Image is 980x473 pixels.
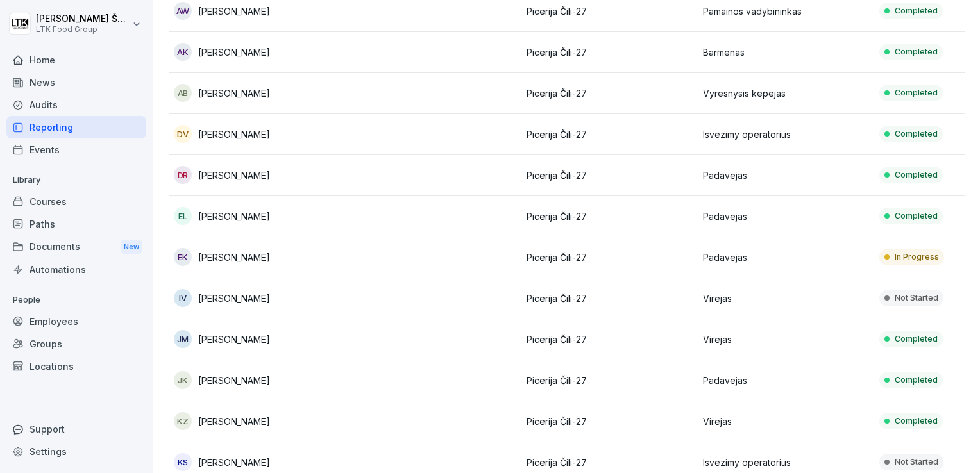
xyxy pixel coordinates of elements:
a: Reporting [6,116,146,138]
div: AW [174,2,192,20]
a: Settings [6,440,146,463]
p: [PERSON_NAME] [198,46,270,59]
p: Completed [895,46,938,58]
p: [PERSON_NAME] [198,4,270,18]
p: Virejas [703,415,869,428]
p: Completed [895,374,938,386]
a: Employees [6,310,146,333]
p: Picerija Čili-27 [527,87,693,100]
div: EK [174,248,192,266]
div: JK [174,371,192,389]
p: Barmenas [703,46,869,59]
p: Padavejas [703,169,869,182]
p: Picerija Čili-27 [527,210,693,223]
p: Padavejas [703,210,869,223]
div: EL [174,207,192,225]
a: Locations [6,355,146,378]
p: [PERSON_NAME] [198,374,270,387]
div: DR [174,166,192,184]
p: Not Started [895,292,938,304]
p: Completed [895,415,938,427]
div: DV [174,125,192,143]
p: Padavejas [703,374,869,387]
p: Picerija Čili-27 [527,456,693,469]
a: Home [6,49,146,71]
div: Support [6,418,146,440]
p: Picerija Čili-27 [527,251,693,264]
p: Completed [895,5,938,17]
a: Groups [6,333,146,355]
p: Completed [895,87,938,99]
p: Padavejas [703,251,869,264]
p: Not Started [895,456,938,468]
p: [PERSON_NAME] [198,292,270,305]
p: Isvezimy operatorius [703,456,869,469]
div: AK [174,43,192,61]
p: Pamainos vadybininkas [703,4,869,18]
p: [PERSON_NAME] [198,333,270,346]
p: People [6,290,146,310]
p: [PERSON_NAME] [198,128,270,141]
div: AB [174,84,192,102]
p: Picerija Čili-27 [527,374,693,387]
p: Completed [895,333,938,345]
a: Paths [6,213,146,235]
p: Picerija Čili-27 [527,46,693,59]
a: News [6,71,146,94]
div: KS [174,453,192,471]
p: In Progress [895,251,939,263]
a: Automations [6,258,146,281]
p: Virejas [703,333,869,346]
p: [PERSON_NAME] Šablinskienė [36,13,130,24]
p: [PERSON_NAME] [198,251,270,264]
p: Picerija Čili-27 [527,4,693,18]
p: Completed [895,128,938,140]
p: Picerija Čili-27 [527,415,693,428]
p: [PERSON_NAME] [198,456,270,469]
p: [PERSON_NAME] [198,415,270,428]
div: KZ [174,412,192,430]
p: Library [6,170,146,190]
a: Courses [6,190,146,213]
p: Virejas [703,292,869,305]
p: Isvezimy operatorius [703,128,869,141]
div: Documents [6,235,146,259]
p: Picerija Čili-27 [527,292,693,305]
a: Audits [6,94,146,116]
p: LTK Food Group [36,25,130,34]
p: Picerija Čili-27 [527,333,693,346]
p: Completed [895,210,938,222]
p: [PERSON_NAME] [198,169,270,182]
a: Events [6,138,146,161]
div: New [121,240,142,254]
p: Picerija Čili-27 [527,128,693,141]
div: IV [174,289,192,307]
div: JM [174,330,192,348]
p: Completed [895,169,938,181]
p: [PERSON_NAME] [198,210,270,223]
p: [PERSON_NAME] [198,87,270,100]
p: Picerija Čili-27 [527,169,693,182]
p: Vyresnysis kepejas [703,87,869,100]
a: DocumentsNew [6,235,146,259]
